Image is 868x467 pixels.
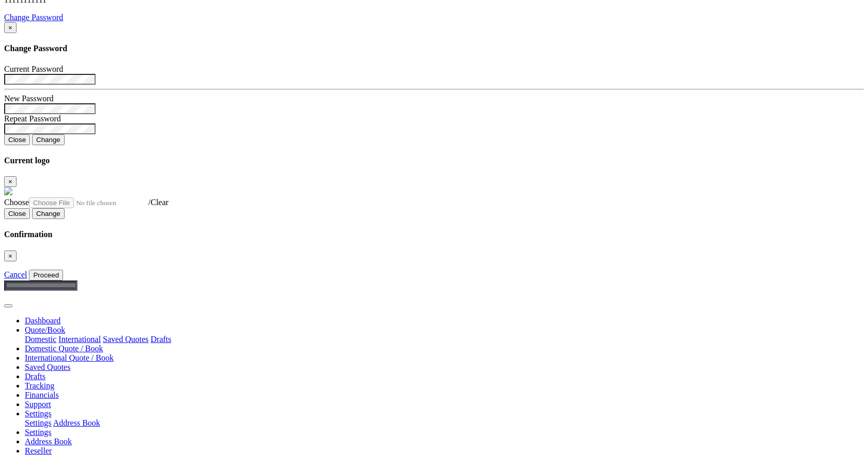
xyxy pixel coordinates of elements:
[4,270,27,279] a: Cancel
[103,335,148,344] a: Saved Quotes
[29,270,63,281] button: Proceed
[4,230,864,239] h4: Confirmation
[4,156,864,165] h4: Current logo
[25,316,60,325] a: Dashboard
[4,197,864,208] div: /
[4,13,63,22] a: Change Password
[25,418,864,428] div: Quote/Book
[25,325,65,334] a: Quote/Book
[4,304,12,307] button: Toggle navigation
[25,381,54,390] a: Tracking
[8,178,12,185] span: ×
[4,176,17,187] button: Close
[4,187,12,195] img: GetCustomerLogo
[4,65,63,73] label: Current Password
[25,335,864,344] div: Quote/Book
[25,400,51,409] a: Support
[25,372,45,381] a: Drafts
[25,335,56,344] a: Domestic
[4,22,17,33] button: Close
[4,114,61,123] label: Repeat Password
[53,418,100,427] a: Address Book
[4,44,864,53] h4: Change Password
[25,391,59,399] a: Financials
[4,198,148,207] a: Choose
[25,409,52,418] a: Settings
[32,208,65,219] button: Change
[150,198,168,207] a: Clear
[4,94,54,103] label: New Password
[32,134,65,145] button: Change
[25,446,52,455] a: Reseller
[8,24,12,32] span: ×
[25,418,52,427] a: Settings
[25,428,52,437] a: Settings
[58,335,101,344] a: International
[4,208,30,219] button: Close
[4,251,17,261] button: Close
[25,437,72,446] a: Address Book
[25,344,103,353] a: Domestic Quote / Book
[4,134,30,145] button: Close
[25,363,70,371] a: Saved Quotes
[25,353,114,362] a: International Quote / Book
[151,335,172,344] a: Drafts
